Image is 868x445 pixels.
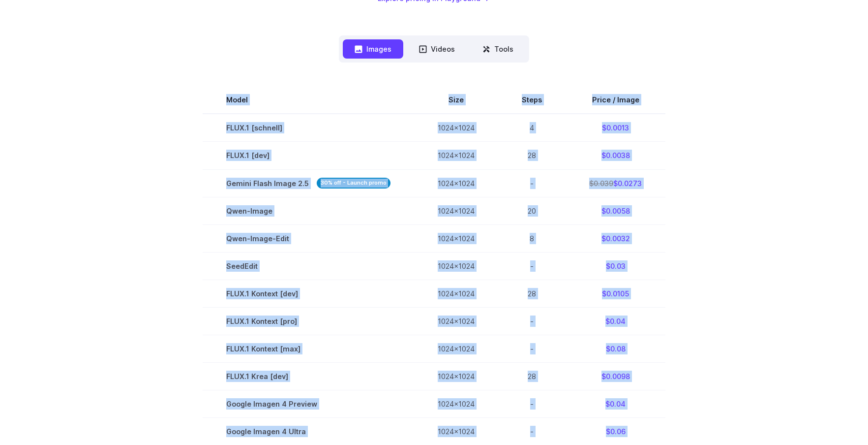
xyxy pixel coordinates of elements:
[498,114,566,142] td: 4
[566,142,665,169] td: $0.0038
[566,335,665,362] td: $0.08
[414,86,498,114] th: Size
[414,307,498,335] td: 1024x1024
[414,114,498,142] td: 1024x1024
[203,224,414,252] td: Qwen-Image-Edit
[414,335,498,362] td: 1024x1024
[317,178,390,188] strong: 30% off - Launch promo
[566,197,665,224] td: $0.0058
[203,86,414,114] th: Model
[566,390,665,417] td: $0.04
[566,86,665,114] th: Price / Image
[414,142,498,169] td: 1024x1024
[203,417,414,445] td: Google Imagen 4 Ultra
[414,169,498,197] td: 1024x1024
[203,114,414,142] td: FLUX.1 [schnell]
[566,114,665,142] td: $0.0013
[203,307,414,335] td: FLUX.1 Kontext [pro]
[414,224,498,252] td: 1024x1024
[498,307,566,335] td: -
[203,362,414,390] td: FLUX.1 Krea [dev]
[566,362,665,390] td: $0.0098
[203,252,414,280] td: SeedEdit
[414,362,498,390] td: 1024x1024
[414,280,498,307] td: 1024x1024
[566,307,665,335] td: $0.04
[498,390,566,417] td: -
[566,280,665,307] td: $0.0105
[589,179,613,188] s: $0.039
[498,142,566,169] td: 28
[203,335,414,362] td: FLUX.1 Kontext [max]
[203,390,414,417] td: Google Imagen 4 Preview
[471,39,525,59] button: Tools
[407,39,467,59] button: Videos
[566,169,665,197] td: $0.0273
[203,197,414,224] td: Qwen-Image
[203,142,414,169] td: FLUX.1 [dev]
[414,390,498,417] td: 1024x1024
[414,252,498,280] td: 1024x1024
[566,417,665,445] td: $0.06
[498,417,566,445] td: -
[414,417,498,445] td: 1024x1024
[498,197,566,224] td: 20
[498,169,566,197] td: -
[226,178,390,189] span: Gemini Flash Image 2.5
[203,280,414,307] td: FLUX.1 Kontext [dev]
[566,224,665,252] td: $0.0032
[498,86,566,114] th: Steps
[498,280,566,307] td: 28
[498,252,566,280] td: -
[414,197,498,224] td: 1024x1024
[566,252,665,280] td: $0.03
[498,362,566,390] td: 28
[343,39,403,59] button: Images
[498,224,566,252] td: 8
[498,335,566,362] td: -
